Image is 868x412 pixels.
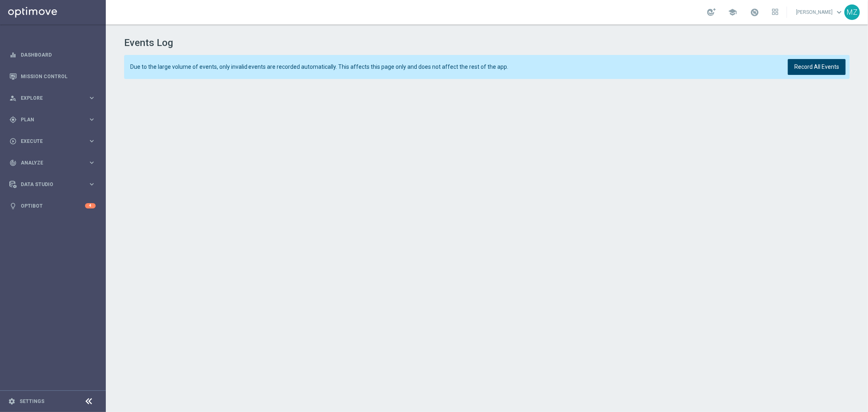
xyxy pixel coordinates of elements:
[88,94,96,102] i: keyboard_arrow_right
[21,44,96,66] a: Dashboard
[9,116,96,123] button: gps_fixed Plan keyboard_arrow_right
[9,73,96,80] button: Mission Control
[844,4,860,20] div: MZ
[88,137,96,145] i: keyboard_arrow_right
[9,138,88,145] div: Execute
[21,160,88,165] span: Analyze
[9,116,88,123] div: Plan
[9,159,17,167] i: track_changes
[21,182,88,187] span: Data Studio
[9,160,96,166] button: track_changes Analyze keyboard_arrow_right
[728,8,737,17] span: school
[788,59,846,75] button: Record All Events
[9,94,17,102] i: person_search
[21,195,85,217] a: Optibot
[21,139,88,144] span: Execute
[9,202,17,210] i: lightbulb
[795,6,844,18] a: [PERSON_NAME]keyboard_arrow_down
[9,95,96,101] button: person_search Explore keyboard_arrow_right
[9,181,96,188] button: Data Studio keyboard_arrow_right
[9,66,96,87] div: Mission Control
[835,8,844,17] span: keyboard_arrow_down
[9,52,96,58] button: equalizer Dashboard
[88,159,96,167] i: keyboard_arrow_right
[9,159,88,167] div: Analyze
[9,181,88,188] div: Data Studio
[9,195,96,217] div: Optibot
[88,180,96,188] i: keyboard_arrow_right
[8,398,15,405] i: settings
[21,96,88,101] span: Explore
[21,117,88,122] span: Plan
[85,203,96,208] div: 4
[21,66,96,87] a: Mission Control
[88,116,96,123] i: keyboard_arrow_right
[9,138,96,145] button: play_circle_outline Execute keyboard_arrow_right
[9,138,17,145] i: play_circle_outline
[9,51,17,59] i: equalizer
[9,203,96,209] button: lightbulb Optibot 4
[9,94,88,102] div: Explore
[130,64,778,70] span: Due to the large volume of events, only invalid events are recorded automatically. This affects t...
[20,399,44,404] a: Settings
[9,116,17,123] i: gps_fixed
[9,44,96,66] div: Dashboard
[124,37,850,49] h1: Events Log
